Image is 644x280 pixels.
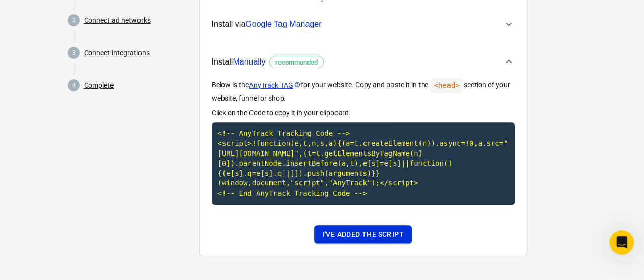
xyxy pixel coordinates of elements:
[212,55,324,69] span: Install
[212,122,515,204] code: Click to copy
[72,49,75,56] text: 3
[430,78,463,93] code: <head>
[84,48,150,58] a: Connect integrations
[72,17,75,24] text: 2
[84,15,151,26] a: Connect ad networks
[212,78,515,104] p: Below is the for your website. Copy and paste it in the section of your website, funnel or shop.
[212,108,515,118] p: Click on the Code to copy it in your clipboard:
[212,18,322,31] span: Install via
[233,57,265,66] span: Manually
[609,230,634,255] iframe: Intercom live chat
[212,12,515,37] button: Install viaGoogle Tag Manager
[245,20,321,28] span: Google Tag Manager
[72,82,75,89] text: 4
[212,45,515,79] button: InstallManuallyrecommended
[249,80,301,91] a: AnyTrack TAG
[314,225,411,244] button: I've added the script
[272,57,321,68] span: recommended
[84,80,114,91] a: Complete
